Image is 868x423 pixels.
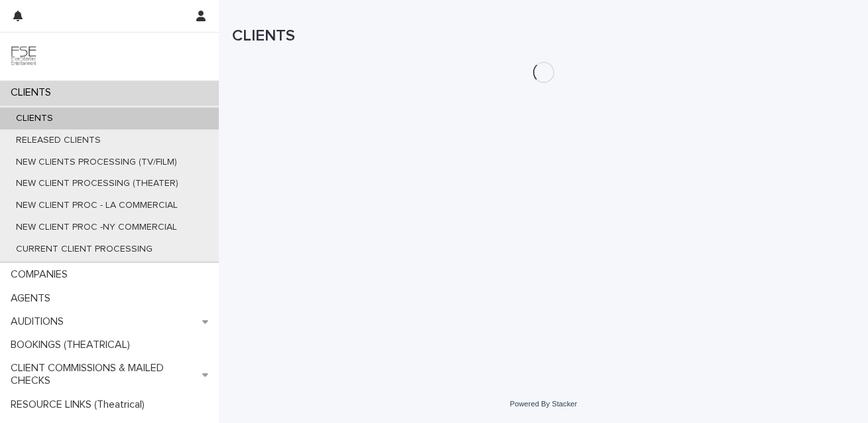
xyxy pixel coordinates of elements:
[5,200,188,211] p: NEW CLIENT PROC - LA COMMERCIAL
[11,43,37,70] img: 9JgRvJ3ETPGCJDhvPVA5
[5,178,189,189] p: NEW CLIENT PROCESSING (THEATER)
[5,398,155,411] p: RESOURCE LINKS (Theatrical)
[232,27,855,46] h1: CLIENTS
[5,315,74,328] p: AUDITIONS
[510,400,577,408] a: Powered By Stacker
[5,157,188,168] p: NEW CLIENTS PROCESSING (TV/FILM)
[5,222,188,233] p: NEW CLIENT PROC -NY COMMERCIAL
[5,86,62,99] p: CLIENTS
[5,113,64,124] p: CLIENTS
[5,135,111,146] p: RELEASED CLIENTS
[5,244,163,255] p: CURRENT CLIENT PROCESSING
[5,362,202,387] p: CLIENT COMMISSIONS & MAILED CHECKS
[5,268,78,281] p: COMPANIES
[5,339,141,351] p: BOOKINGS (THEATRICAL)
[5,292,61,305] p: AGENTS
